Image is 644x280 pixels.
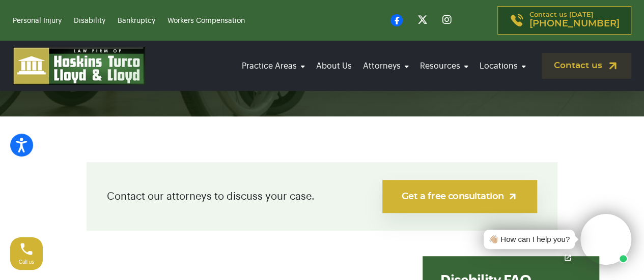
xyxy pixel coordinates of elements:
[19,259,35,265] span: Call us
[13,47,145,85] img: logo
[239,52,308,80] a: Practice Areas
[489,234,570,245] div: 👋🏼 How can I help you?
[118,17,155,24] a: Bankruptcy
[497,6,631,35] a: Contact us [DATE][PHONE_NUMBER]
[542,53,631,79] a: Contact us
[557,247,578,268] a: Open chat
[360,52,412,80] a: Attorneys
[167,17,245,24] a: Workers Compensation
[477,52,529,80] a: Locations
[417,52,471,80] a: Resources
[13,17,62,24] a: Personal Injury
[529,12,620,29] p: Contact us [DATE]
[529,19,620,29] span: [PHONE_NUMBER]
[87,162,557,231] div: Contact our attorneys to discuss your case.
[382,180,537,213] a: Get a free consultation
[313,52,355,80] a: About Us
[507,191,518,202] img: arrow-up-right-light.svg
[74,17,105,24] a: Disability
